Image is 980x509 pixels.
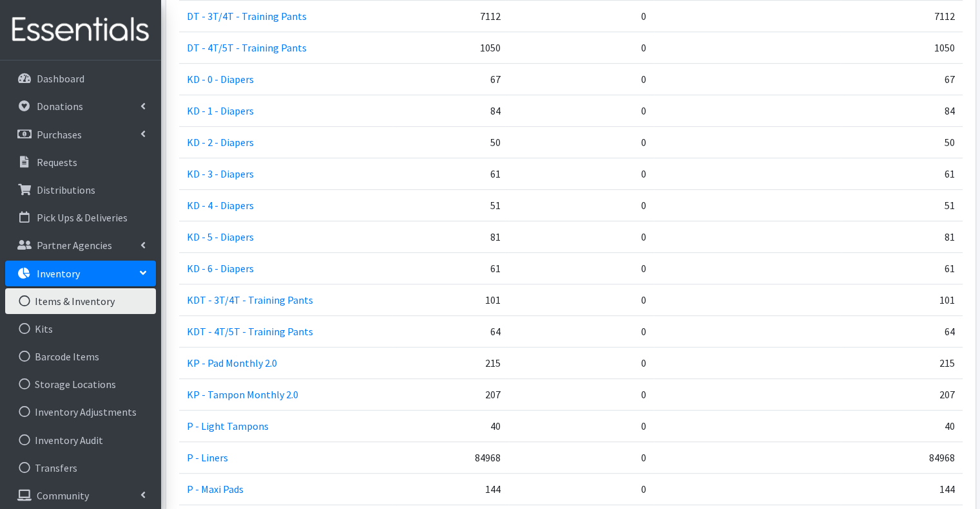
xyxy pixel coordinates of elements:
td: 40 [392,411,508,442]
td: 81 [841,221,963,253]
p: Dashboard [37,72,84,85]
a: P - Light Tampons [187,420,269,432]
td: 0 [508,411,654,442]
td: 51 [841,190,963,221]
a: Dashboard [5,66,156,91]
td: 215 [841,347,963,379]
td: 0 [508,190,654,221]
p: Inventory [37,267,80,280]
a: Items & Inventory [5,288,156,314]
p: Requests [37,156,77,169]
a: DT - 3T/4T - Training Pants [187,10,307,23]
a: Donations [5,93,156,119]
td: 0 [508,64,654,95]
td: 1050 [392,32,508,64]
p: Distributions [37,183,95,196]
a: KP - Pad Monthly 2.0 [187,356,277,369]
a: KD - 0 - Diapers [187,73,254,86]
a: Inventory Adjustments [5,399,156,425]
a: Requests [5,149,156,175]
a: DT - 4T/5T - Training Pants [187,41,307,54]
a: KD - 6 - Diapers [187,262,254,275]
td: 0 [508,127,654,158]
td: 0 [508,221,654,253]
a: KD - 3 - Diapers [187,167,254,180]
a: KDT - 3T/4T - Training Pants [187,293,313,306]
td: 84 [392,95,508,127]
td: 0 [508,32,654,64]
td: 0 [508,158,654,190]
a: P - Liners [187,451,228,464]
td: 0 [508,474,654,505]
td: 0 [508,347,654,379]
img: HumanEssentials [5,8,156,51]
a: Storage Locations [5,371,156,397]
a: Inventory Audit [5,427,156,453]
a: Community [5,483,156,508]
td: 207 [841,379,963,411]
td: 84 [841,95,963,127]
td: 40 [841,411,963,442]
td: 1050 [841,32,963,64]
td: 67 [392,64,508,95]
td: 64 [841,316,963,347]
td: 0 [508,253,654,284]
a: Barcode Items [5,344,156,369]
a: KD - 1 - Diapers [187,104,254,117]
td: 0 [508,442,654,474]
td: 0 [508,95,654,127]
a: Purchases [5,122,156,147]
td: 144 [392,474,508,505]
td: 81 [392,221,508,253]
a: Transfers [5,455,156,481]
a: Distributions [5,177,156,203]
td: 7112 [392,1,508,32]
td: 101 [392,284,508,316]
td: 67 [841,64,963,95]
a: KDT - 4T/5T - Training Pants [187,325,313,338]
td: 50 [392,127,508,158]
a: KD - 2 - Diapers [187,136,254,149]
a: Partner Agencies [5,232,156,258]
td: 7112 [841,1,963,32]
td: 0 [508,1,654,32]
a: KD - 4 - Diapers [187,199,254,212]
p: Purchases [37,128,82,141]
p: Pick Ups & Deliveries [37,211,128,224]
a: Kits [5,316,156,342]
td: 0 [508,284,654,316]
td: 61 [841,253,963,284]
td: 61 [392,253,508,284]
td: 64 [392,316,508,347]
td: 51 [392,190,508,221]
p: Partner Agencies [37,239,112,252]
a: KD - 5 - Diapers [187,230,254,243]
a: P - Maxi Pads [187,483,244,495]
td: 101 [841,284,963,316]
td: 50 [841,127,963,158]
a: Pick Ups & Deliveries [5,205,156,230]
p: Donations [37,100,83,113]
td: 207 [392,379,508,411]
td: 84968 [841,442,963,474]
a: KP - Tampon Monthly 2.0 [187,388,298,401]
td: 84968 [392,442,508,474]
td: 61 [841,158,963,190]
td: 144 [841,474,963,505]
a: Inventory [5,261,156,286]
td: 61 [392,158,508,190]
p: Community [37,489,89,502]
td: 215 [392,347,508,379]
td: 0 [508,316,654,347]
td: 0 [508,379,654,411]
